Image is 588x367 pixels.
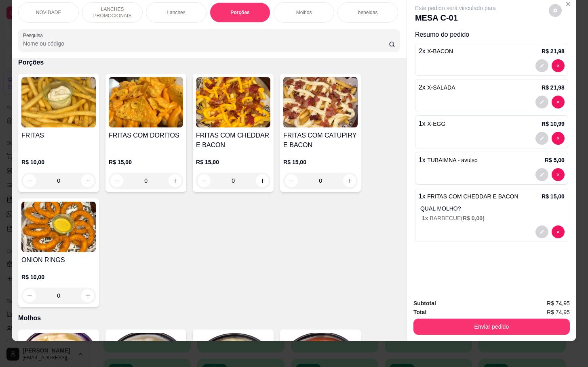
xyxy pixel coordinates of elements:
[230,9,249,16] p: Porções
[427,157,477,163] span: TUBAIMNA - avulso
[419,192,518,201] p: 1 x
[547,308,570,317] span: R$ 74,95
[535,225,548,238] button: decrease-product-quantity
[415,30,568,40] p: Resumo do pedido
[419,119,445,129] p: 1 x
[427,193,518,200] span: FRITAS COM CHEDDAR E BACON
[422,215,430,221] span: 1 x
[545,156,565,164] p: R$ 5,00
[427,84,455,91] span: X-SALADA
[196,77,270,127] img: product-image
[552,168,565,181] button: decrease-product-quantity
[542,120,565,128] p: R$ 10,99
[419,83,455,92] p: 2 x
[413,319,570,335] button: Enviar pedido
[109,77,183,127] img: product-image
[415,4,496,12] p: Este pedido será vinculado para
[36,9,61,16] p: NOVIDADE
[422,214,565,222] p: BARBECUE (
[89,6,136,19] p: LANCHES PROMOCIONAIS
[463,215,485,221] span: R$ 0,00 )
[542,83,565,92] p: R$ 21,98
[196,158,270,166] p: R$ 15,00
[547,299,570,308] span: R$ 74,95
[18,313,400,323] p: Molhos
[21,273,96,281] p: R$ 10,00
[535,59,548,72] button: decrease-product-quantity
[549,4,562,17] button: decrease-product-quantity
[283,77,358,127] img: product-image
[415,12,496,23] p: MESA C-01
[109,158,183,166] p: R$ 15,00
[21,158,96,166] p: R$ 10,00
[427,48,453,54] span: X-BACON
[552,132,565,145] button: decrease-product-quantity
[535,168,548,181] button: decrease-product-quantity
[535,96,548,108] button: decrease-product-quantity
[552,225,565,238] button: decrease-product-quantity
[196,131,270,150] h4: FRITAS COM CHEDDAR E BACON
[413,309,426,315] strong: Total
[21,255,96,265] h4: ONION RINGS
[21,131,96,140] h4: FRITAS
[296,9,312,16] p: Molhos
[419,46,453,56] p: 2 x
[420,204,565,213] p: QUAL MOLHO?
[23,32,46,39] label: Pesquisa
[167,9,185,16] p: Lanches
[427,121,445,127] span: X-EGG
[21,202,96,252] img: product-image
[283,131,358,150] h4: FRITAS COM CATUPIRY E BACON
[535,132,548,145] button: decrease-product-quantity
[21,77,96,127] img: product-image
[419,155,478,165] p: 1 x
[542,192,565,200] p: R$ 15,00
[23,40,389,48] input: Pesquisa
[109,131,183,140] h4: FRITAS COM DORITOS
[542,47,565,55] p: R$ 21,98
[413,300,436,307] strong: Subtotal
[18,58,400,67] p: Porções
[358,9,378,16] p: bebeidas
[552,59,565,72] button: decrease-product-quantity
[552,96,565,108] button: decrease-product-quantity
[283,158,358,166] p: R$ 15,00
